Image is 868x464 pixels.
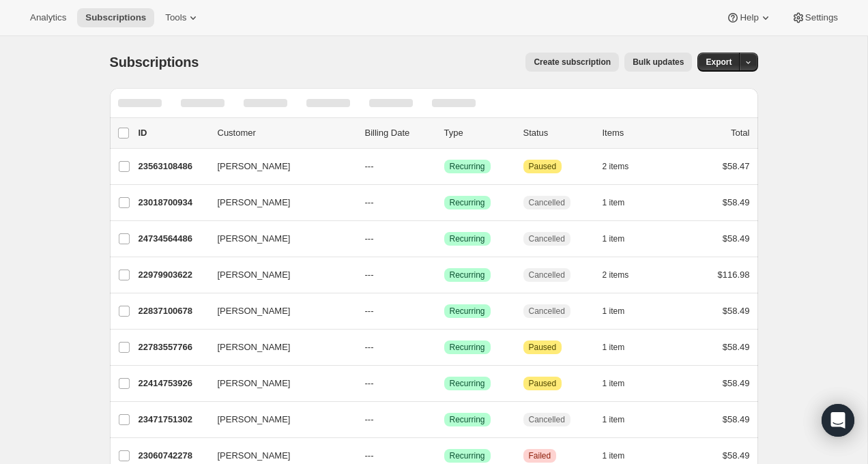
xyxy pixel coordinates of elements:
span: Cancelled [529,197,565,208]
button: Help [718,8,780,27]
span: [PERSON_NAME] [218,377,291,390]
p: Billing Date [365,126,433,140]
p: 22837100678 [139,304,207,318]
span: [PERSON_NAME] [218,160,291,173]
button: Tools [157,8,208,27]
span: $58.49 [723,414,750,424]
span: 2 items [603,161,629,172]
span: Recurring [450,450,485,461]
span: [PERSON_NAME] [218,196,291,209]
p: 23471751302 [139,413,207,426]
span: --- [365,197,374,207]
p: Total [731,126,749,140]
p: 22414753926 [139,377,207,390]
div: 24734564486[PERSON_NAME]---SuccessRecurringCancelled1 item$58.49 [139,229,750,248]
p: Status [523,126,592,140]
span: --- [365,450,374,461]
button: Settings [783,8,846,27]
div: 22837100678[PERSON_NAME]---SuccessRecurringCancelled1 item$58.49 [139,302,750,321]
span: $58.49 [723,197,750,207]
button: 2 items [603,157,644,176]
div: IDCustomerBilling DateTypeStatusItemsTotal [139,126,750,140]
p: 24734564486 [139,232,207,246]
p: ID [139,126,207,140]
button: Analytics [22,8,74,27]
div: Items [603,126,671,140]
span: Cancelled [529,306,565,317]
span: Recurring [450,342,485,353]
span: $58.49 [723,342,750,352]
span: [PERSON_NAME] [218,340,291,354]
span: Settings [805,12,838,23]
span: 1 item [603,197,625,208]
button: [PERSON_NAME] [209,300,346,322]
div: 23563108486[PERSON_NAME]---SuccessRecurringAttentionPaused2 items$58.47 [139,157,750,176]
button: Export [697,53,740,72]
span: Bulk updates [633,57,684,68]
span: --- [365,342,374,352]
div: Type [444,126,512,140]
span: $58.49 [723,306,750,316]
span: --- [365,161,374,171]
span: Recurring [450,197,485,208]
span: $58.49 [723,233,750,244]
span: 1 item [603,378,625,389]
span: 1 item [603,450,625,461]
span: $58.47 [723,161,750,171]
span: Cancelled [529,270,565,280]
span: Subscriptions [85,12,146,23]
span: Recurring [450,270,485,280]
span: [PERSON_NAME] [218,232,291,246]
button: 1 item [603,338,640,357]
div: 22414753926[PERSON_NAME]---SuccessRecurringAttentionPaused1 item$58.49 [139,374,750,393]
span: --- [365,306,374,316]
button: [PERSON_NAME] [209,156,346,177]
div: Open Intercom Messenger [822,404,854,437]
span: $58.49 [723,378,750,388]
button: [PERSON_NAME] [209,228,346,250]
span: 1 item [603,233,625,244]
span: Cancelled [529,233,565,244]
span: Export [706,57,732,68]
div: 23471751302[PERSON_NAME]---SuccessRecurringCancelled1 item$58.49 [139,410,750,429]
span: Recurring [450,161,485,172]
span: $58.49 [723,450,750,461]
p: 22979903622 [139,268,207,282]
span: Paused [529,378,557,389]
span: Subscriptions [110,55,199,70]
p: 22783557766 [139,340,207,354]
span: Recurring [450,414,485,425]
span: --- [365,270,374,280]
button: 1 item [603,410,640,429]
button: [PERSON_NAME] [209,409,346,431]
div: 23018700934[PERSON_NAME]---SuccessRecurringCancelled1 item$58.49 [139,193,750,212]
span: Failed [529,450,551,461]
span: 1 item [603,414,625,425]
span: 1 item [603,342,625,353]
button: [PERSON_NAME] [209,373,346,394]
button: [PERSON_NAME] [209,336,346,358]
span: Recurring [450,378,485,389]
span: 1 item [603,306,625,317]
span: 2 items [603,270,629,280]
span: --- [365,378,374,388]
span: --- [365,414,374,424]
span: Paused [529,161,557,172]
span: Tools [165,12,186,23]
button: 1 item [603,374,640,393]
p: 23018700934 [139,196,207,209]
button: [PERSON_NAME] [209,192,346,214]
span: Cancelled [529,414,565,425]
span: [PERSON_NAME] [218,304,291,318]
button: Bulk updates [624,53,692,72]
span: --- [365,233,374,244]
button: 2 items [603,265,644,285]
span: [PERSON_NAME] [218,268,291,282]
button: Create subscription [525,53,619,72]
button: [PERSON_NAME] [209,264,346,286]
div: 22979903622[PERSON_NAME]---SuccessRecurringCancelled2 items$116.98 [139,265,750,285]
p: 23060742278 [139,449,207,463]
p: Customer [218,126,354,140]
span: $116.98 [718,270,750,280]
span: Recurring [450,306,485,317]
